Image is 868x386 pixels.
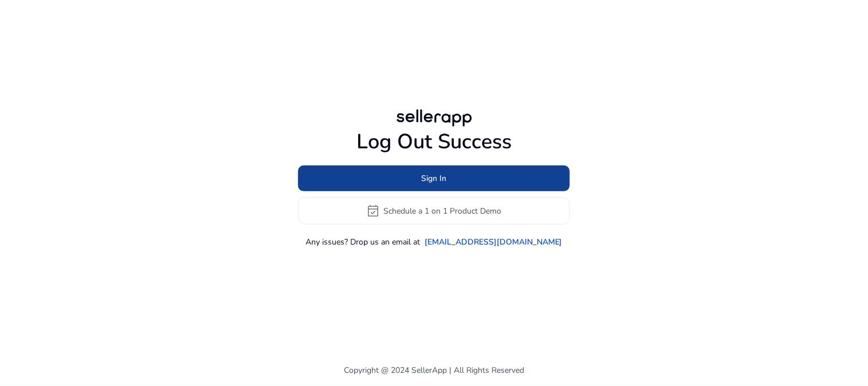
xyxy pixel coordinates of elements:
button: Sign In [298,166,570,191]
h1: Log Out Success [298,129,570,154]
p: Any issues? Drop us an email at [306,236,420,248]
span: event_available [367,204,381,218]
span: Sign In [422,172,447,184]
button: event_availableSchedule a 1 on 1 Product Demo [298,197,570,224]
a: [EMAIL_ADDRESS][DOMAIN_NAME] [425,236,562,248]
